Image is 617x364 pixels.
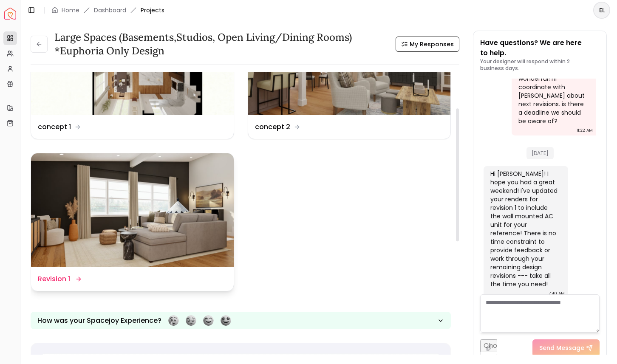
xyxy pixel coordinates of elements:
[255,122,290,132] dd: concept 2
[396,37,459,52] button: My Responses
[51,6,164,14] nav: breadcrumb
[594,3,609,18] span: EL
[549,289,565,298] div: 7:40 AM
[38,122,71,132] dd: concept 1
[410,40,454,48] span: My Responses
[526,147,554,159] span: [DATE]
[4,8,16,20] a: Spacejoy
[577,126,593,135] div: 11:32 AM
[4,8,16,20] img: Spacejoy Logo
[593,2,610,19] button: EL
[38,274,70,284] dd: Revision 1
[54,31,389,58] h3: Large Spaces (Basements,Studios, Open living/dining rooms) *Euphoria Only design
[31,312,451,329] button: How was your Spacejoy Experience?Feeling terribleFeeling badFeeling goodFeeling awesome
[31,153,234,291] a: Revision 1Revision 1
[37,316,161,326] p: How was your Spacejoy Experience?
[480,58,600,72] p: Your designer will respond within 2 business days.
[62,6,79,14] a: Home
[141,6,164,14] span: Projects
[518,74,588,125] div: wonderful! i’ll coordinate with [PERSON_NAME] about next revisions. is there a deadline we should...
[94,6,126,14] a: Dashboard
[31,153,234,267] img: Revision 1
[490,169,560,288] div: Hi [PERSON_NAME]! I hope you had a great weekend! I've updated your renders for revision 1 to inc...
[480,38,600,58] p: Have questions? We are here to help.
